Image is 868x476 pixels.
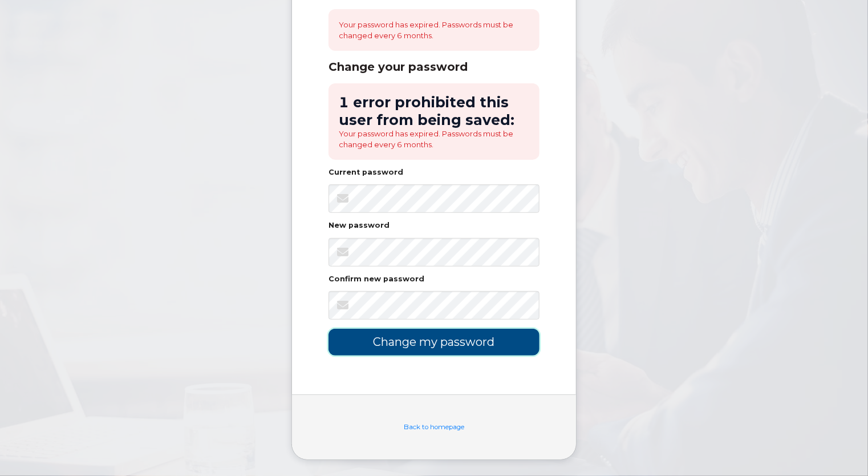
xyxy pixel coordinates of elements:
[328,222,390,229] label: New password
[328,60,540,74] div: Change your password
[339,94,529,128] h2: 1 error prohibited this user from being saved:
[328,9,540,51] div: Your password has expired. Passwords must be changed every 6 months.
[328,169,403,176] label: Current password
[339,128,529,150] li: Your password has expired. Passwords must be changed every 6 months.
[328,329,540,356] input: Change my password
[404,423,464,431] a: Back to homepage
[328,276,424,283] label: Confirm new password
